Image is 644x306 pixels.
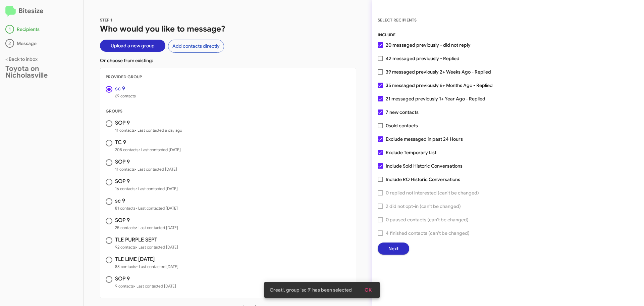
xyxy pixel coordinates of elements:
[111,40,155,52] span: Upload a new group
[168,40,224,53] button: Add contacts directly
[115,120,182,126] h3: SOP 9
[115,166,177,173] span: 11 contacts
[5,25,14,34] div: 1
[386,202,461,210] span: 2 did not opt-in (can't be changed)
[115,276,176,281] h3: SOP 9
[136,225,178,230] span: • Last contacted [DATE]
[5,6,16,17] img: logo-minimal.svg
[139,147,181,152] span: • Last contacted [DATE]
[115,237,178,243] h3: TLE PURPLE SEPT
[270,287,352,293] span: Great!, group 'sc 9' has been selected
[389,123,418,129] span: sold contacts
[115,205,178,212] span: 81 contacts
[100,108,356,115] div: GROUPS
[100,17,112,23] span: STEP 1
[5,65,78,79] div: Toyota on Nicholasville
[115,86,136,91] h3: sc 9
[386,81,493,89] span: 35 messaged previously 6+ Months Ago - Replied
[386,189,479,197] span: 0 replied not interested (can't be changed)
[5,6,78,17] h2: Bitesize
[386,108,419,116] span: 7 new contacts
[388,243,398,255] span: Next
[378,32,639,38] div: INCLUDE
[115,159,177,165] h3: SOP 9
[386,122,418,130] span: 0
[115,127,182,134] span: 11 contacts
[386,68,491,76] span: 39 messaged previously 2+ Weeks Ago - Replied
[100,24,356,34] h1: Who would you like to message?
[378,17,417,23] span: SELECT RECIPIENTS
[115,283,176,290] span: 9 contacts
[135,128,182,133] span: • Last contacted a day ago
[386,229,470,237] span: 4 finished contacts (can't be changed)
[136,206,178,211] span: • Last contacted [DATE]
[5,56,38,62] a: < Back to inbox
[378,243,409,255] button: Next
[135,167,177,172] span: • Last contacted [DATE]
[136,245,178,250] span: • Last contacted [DATE]
[100,74,356,80] div: PROVIDED GROUP
[115,198,178,204] h3: sc 9
[100,40,165,52] button: Upload a new group
[115,263,178,270] span: 88 contacts
[100,57,356,64] p: Or choose from existing:
[115,93,136,99] span: 69 contacts
[5,39,14,48] div: 2
[115,224,178,231] span: 25 contacts
[115,179,178,184] h3: SOP 9
[115,140,181,145] h3: TC 9
[386,175,460,183] span: Include RO Historic Conversations
[386,148,436,157] span: Exclude Temporary List
[134,283,176,289] span: • Last contacted [DATE]
[386,162,463,170] span: Include Sold Historic Conversations
[115,185,178,192] span: 16 contacts
[5,25,78,34] div: Recipients
[359,284,377,296] button: OK
[136,186,178,191] span: • Last contacted [DATE]
[115,146,181,153] span: 208 contacts
[115,257,178,262] h3: TLE LIME [DATE]
[115,244,178,251] span: 92 contacts
[136,264,178,269] span: • Last contacted [DATE]
[365,284,372,296] span: OK
[386,216,469,224] span: 0 paused contacts (can't be changed)
[386,54,460,62] span: 42 messaged previously - Replied
[386,41,471,49] span: 20 messaged previously - did not reply
[386,135,463,143] span: Exclude messaged in past 24 Hours
[5,39,78,48] div: Message
[115,218,178,223] h3: SOP 9
[386,95,485,103] span: 21 messaged previously 1+ Year Ago - Replied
